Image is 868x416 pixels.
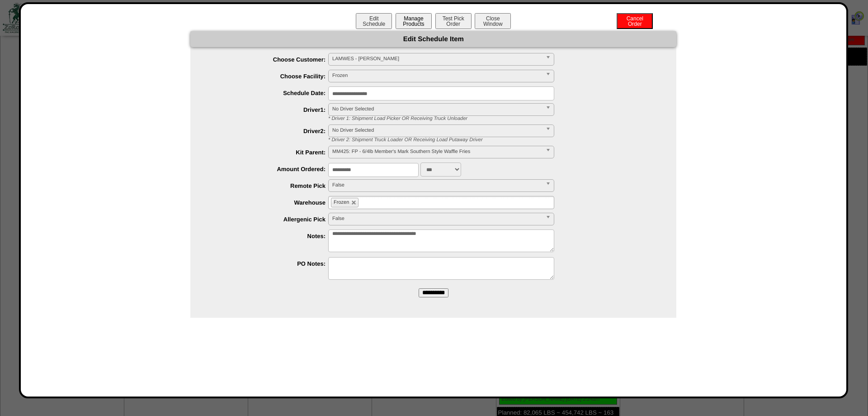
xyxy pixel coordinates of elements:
button: Test PickOrder [435,13,472,29]
span: False [332,213,542,224]
label: Allergenic Pick [208,216,328,223]
label: Choose Facility: [208,73,328,80]
span: Frozen [332,70,542,81]
label: Amount Ordered: [208,166,328,172]
span: No Driver Selected [332,125,542,136]
div: * Driver 2: Shipment Truck Loader OR Receiving Load Putaway Driver [321,137,676,143]
span: MM425: FP - 6/4lb Member's Mark Southern Style Waffle Fries [332,146,542,157]
label: Notes: [208,233,328,239]
span: Frozen [334,200,349,205]
label: Driver1: [208,106,328,113]
div: * Driver 1: Shipment Load Picker OR Receiving Truck Unloader [321,116,676,121]
label: Remote Pick [208,182,328,189]
label: PO Notes: [208,260,328,267]
span: False [332,180,542,191]
label: Schedule Date: [208,90,328,96]
button: CloseWindow [475,13,511,29]
label: Kit Parent: [208,149,328,156]
button: CancelOrder [617,13,653,29]
label: Driver2: [208,128,328,134]
div: Edit Schedule Item [190,31,676,47]
label: Choose Customer: [208,56,328,63]
label: Warehouse [208,199,328,206]
a: CloseWindow [474,20,512,27]
button: ManageProducts [396,13,432,29]
span: No Driver Selected [332,104,542,115]
span: LAMWES - [PERSON_NAME] [332,53,542,64]
button: EditSchedule [356,13,392,29]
